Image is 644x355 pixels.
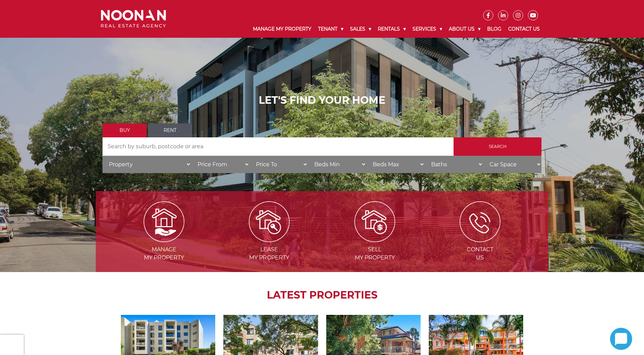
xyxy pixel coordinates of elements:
[101,10,166,28] img: Noonan Real Estate Agency
[103,123,147,137] a: Buy
[347,20,374,38] a: Sales
[144,201,184,242] img: Manage my Property
[374,20,409,38] a: Rentals
[315,20,347,38] a: Tenant
[428,218,532,261] a: ICONS ContactUs
[354,201,395,242] img: Sell my property
[112,218,216,261] a: Manage my Property Managemy Property
[103,137,454,156] input: Search by suburb, postcode or area
[113,289,531,301] h2: LATEST PROPERTIES
[454,137,541,156] input: Search
[323,218,427,261] a: Sell my property Sellmy Property
[217,218,321,261] a: Lease my property Leasemy Property
[250,20,315,38] a: Manage My Property
[323,246,427,262] span: Sell my Property
[484,20,505,38] a: Blog
[409,20,445,38] a: Services
[112,246,216,262] span: Manage my Property
[148,123,192,137] a: Rent
[428,246,532,262] span: Contact Us
[460,201,500,242] img: ICONS
[445,20,484,38] a: About Us
[103,94,541,106] h1: LET'S FIND YOUR HOME
[505,20,543,38] a: Contact Us
[249,201,290,242] img: Lease my property
[217,246,321,262] span: Lease my Property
